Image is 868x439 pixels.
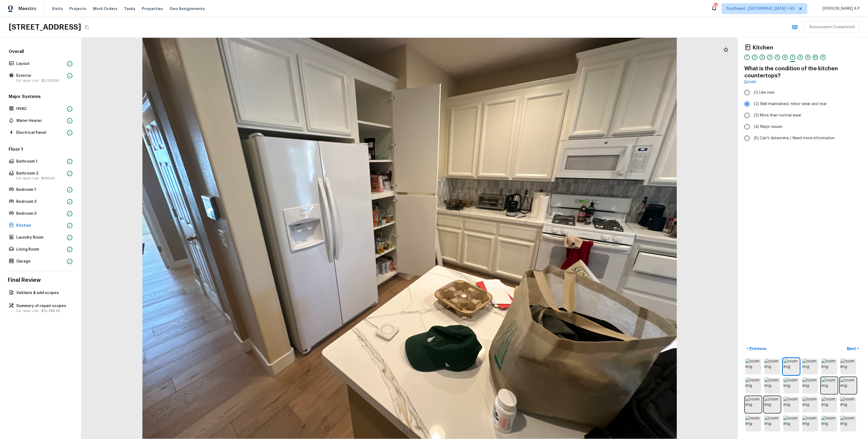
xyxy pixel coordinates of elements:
span: Tasks [124,7,135,11]
img: room img [802,359,818,374]
img: room img [783,416,799,431]
img: room img [764,397,780,412]
div: 641 [714,3,717,9]
div: 1 [744,55,750,60]
img: room img [764,359,780,374]
img: room img [783,378,799,393]
h5: Overall [8,49,74,56]
span: $12,288.20 [42,309,60,312]
div: 2 [752,55,757,60]
h4: Final Review [8,277,74,284]
img: room img [840,378,856,393]
p: Electrical Panel [16,130,65,135]
img: room img [821,378,837,393]
h5: Floor 1 [8,146,74,153]
div: 7 [790,55,795,60]
div: 8 [797,55,803,60]
a: Details [744,79,756,85]
p: Garage [16,259,65,264]
p: Est. repair cost - [16,176,65,181]
span: $2,200.00 [42,79,59,82]
p: Previous [748,346,767,351]
p: Bedroom 1 [16,187,65,192]
button: <Previous [744,344,769,353]
img: room img [802,416,818,431]
div: 5 [775,55,780,60]
span: Maestro [18,6,36,11]
div: 4 [767,55,773,60]
img: room img [745,378,761,393]
p: Exterior [16,73,65,78]
div: 6 [782,55,788,60]
p: Laundry Room [16,235,65,240]
img: room img [802,397,818,412]
span: Work Orders [93,6,117,11]
img: room img [745,359,761,374]
p: Bedroom 3 [16,211,65,216]
h5: Major Systems [8,94,74,101]
img: room img [821,359,837,374]
div: 3 [759,55,765,60]
p: Kitchen [16,223,65,228]
p: Water Heater [16,118,65,124]
p: Bedroom 2 [16,199,65,204]
span: Properties [142,6,163,11]
p: HVAC [16,106,65,112]
img: room img [840,397,856,412]
img: room img [745,397,761,412]
p: Living Room [16,247,65,252]
p: Est. repair cost - [16,309,70,313]
img: room img [802,378,818,393]
img: room img [783,359,799,374]
img: room img [745,416,761,431]
h4: What is the condition of the kitchen countertops? [744,65,861,79]
span: Visits [52,6,63,11]
span: Projects [69,6,86,11]
p: Bathroom 1 [16,159,65,164]
button: Copy Address [83,24,90,31]
span: (4) Major issues [754,124,782,130]
p: Validate & add scopes [16,290,70,296]
p: Next [847,346,857,351]
span: Southwest, [GEOGRAPHIC_DATA] + 60 [726,6,795,11]
img: room img [764,378,780,393]
span: [PERSON_NAME] A P [820,6,860,11]
span: (2) Well maintained, minor wear and tear [754,101,827,107]
span: (3) More than normal wear [754,113,801,118]
span: $100.00 [42,177,55,180]
p: Bathroom 2 [16,171,65,176]
span: Geo Assignments [170,6,205,11]
img: room img [783,397,799,412]
p: Est. repair cost - [16,78,65,83]
img: room img [821,397,837,412]
div: 9 [805,55,810,60]
p: Summary of repair scopes [16,303,70,309]
span: (1) Like new [754,90,774,95]
img: room img [821,416,837,431]
span: (5) Can't determine / Need more information [754,135,835,141]
img: room img [840,359,856,374]
img: room img [840,416,856,431]
h2: [STREET_ADDRESS] [9,22,81,32]
button: Next> [844,344,861,353]
h4: Kitchen [752,44,773,51]
div: 10 [813,55,818,60]
img: room img [764,416,780,431]
p: Layout [16,61,65,67]
div: 11 [820,55,826,60]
